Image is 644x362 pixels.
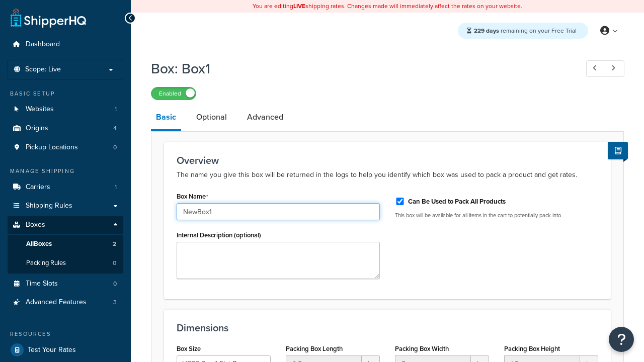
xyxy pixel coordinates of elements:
[293,2,305,11] b: LIVE
[191,105,232,129] a: Optional
[474,26,577,35] span: remaining on your Free Trial
[25,65,61,74] span: Scope: Live
[115,183,117,192] span: 1
[8,254,123,273] li: Packing Rules
[26,259,66,267] span: Packing Rules
[26,124,48,133] span: Origins
[113,280,117,288] span: 0
[395,212,598,219] p: This box will be available for all items in the cart to potentially pack into
[177,193,208,201] label: Box Name
[286,345,343,352] label: Packing Box Length
[151,105,181,131] a: Basic
[8,254,123,273] a: Packing Rules0
[113,240,116,248] span: 2
[8,197,123,215] a: Shipping Rules
[8,100,123,119] a: Websites1
[177,322,598,333] h3: Dimensions
[8,216,123,234] a: Boxes
[177,155,598,166] h3: Overview
[8,89,123,98] div: Basic Setup
[8,293,123,312] li: Advanced Features
[26,298,87,307] span: Advanced Features
[8,341,123,359] a: Test Your Rates
[26,183,50,192] span: Carriers
[26,202,72,210] span: Shipping Rules
[28,346,76,354] span: Test Your Rates
[8,119,123,138] li: Origins
[8,216,123,273] li: Boxes
[151,59,568,78] h1: Box: Box1
[26,240,52,248] span: All Boxes
[8,235,123,253] a: AllBoxes2
[26,105,54,114] span: Websites
[609,327,634,352] button: Open Resource Center
[8,275,123,293] li: Time Slots
[26,40,60,49] span: Dashboard
[113,124,117,133] span: 4
[113,143,117,152] span: 0
[8,35,123,54] a: Dashboard
[586,60,606,77] a: Previous Record
[8,178,123,197] li: Carriers
[8,293,123,312] a: Advanced Features3
[608,142,628,159] button: Show Help Docs
[177,231,261,239] label: Internal Description (optional)
[113,298,117,307] span: 3
[26,221,45,229] span: Boxes
[8,119,123,138] a: Origins4
[177,345,201,352] label: Box Size
[151,87,196,100] label: Enabled
[8,275,123,293] a: Time Slots0
[113,259,116,267] span: 0
[115,105,117,114] span: 1
[474,26,499,35] strong: 229 days
[26,143,78,152] span: Pickup Locations
[8,138,123,157] a: Pickup Locations0
[504,345,560,352] label: Packing Box Height
[605,60,624,77] a: Next Record
[242,105,288,129] a: Advanced
[177,169,598,181] p: The name you give this box will be returned in the logs to help you identify which box was used t...
[8,330,123,338] div: Resources
[8,138,123,157] li: Pickup Locations
[8,167,123,175] div: Manage Shipping
[408,197,506,206] label: Can Be Used to Pack All Products
[395,345,449,352] label: Packing Box Width
[26,280,58,288] span: Time Slots
[8,100,123,119] li: Websites
[8,178,123,197] a: Carriers1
